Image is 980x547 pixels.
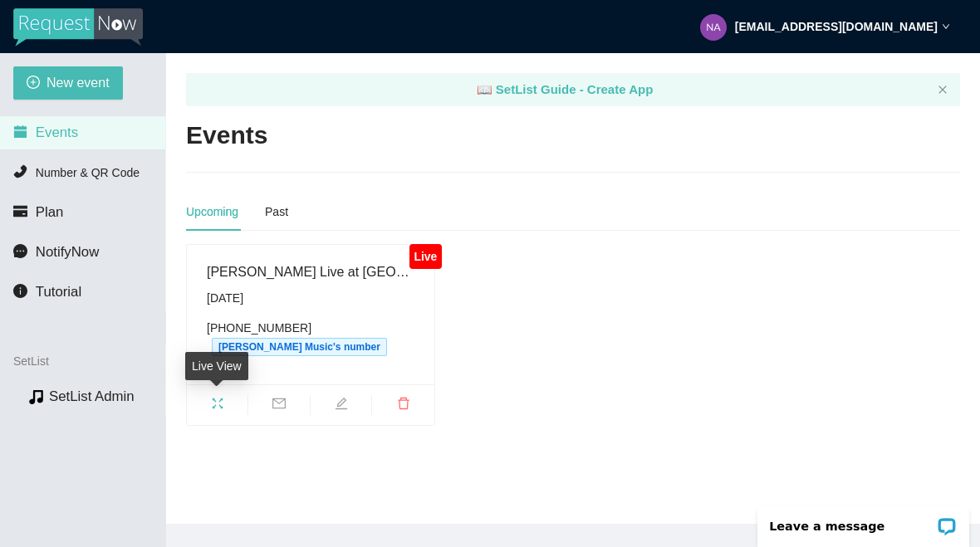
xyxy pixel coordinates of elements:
[27,76,40,91] span: plus-circle
[13,204,27,218] span: credit-card
[409,244,442,269] div: Live
[13,125,27,139] span: calendar
[36,284,81,300] span: Tutorial
[36,244,99,260] span: NotifyNow
[938,85,948,95] span: close
[477,82,492,96] span: laptop
[248,397,309,415] span: mail
[700,14,727,41] img: 8a8d0b74797b790e0074ef9c79281d4b
[265,203,288,221] div: Past
[47,72,110,93] span: New event
[36,204,64,220] span: Plan
[747,495,980,547] iframe: LiveChat chat widget
[13,66,123,100] button: plus-circleNew event
[13,164,27,178] span: phone
[207,261,414,282] div: [PERSON_NAME] Live at [GEOGRAPHIC_DATA] n Grub
[13,244,27,258] span: message
[185,352,248,380] div: Live View
[207,319,414,356] div: [PHONE_NUMBER]
[49,388,135,404] a: SetList Admin
[477,82,654,96] a: laptop SetList Guide - Create App
[942,22,950,31] span: down
[938,85,948,95] button: close
[36,166,140,179] span: Number & QR Code
[735,20,938,33] strong: [EMAIL_ADDRESS][DOMAIN_NAME]
[212,338,387,356] span: [PERSON_NAME] Music's number
[187,397,247,415] span: fullscreen
[36,125,78,140] span: Events
[13,284,27,298] span: info-circle
[207,289,414,307] div: [DATE]
[311,397,371,415] span: edit
[186,119,267,153] h2: Events
[13,8,143,46] img: RequestNow
[186,203,238,221] div: Upcoming
[372,397,434,415] span: delete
